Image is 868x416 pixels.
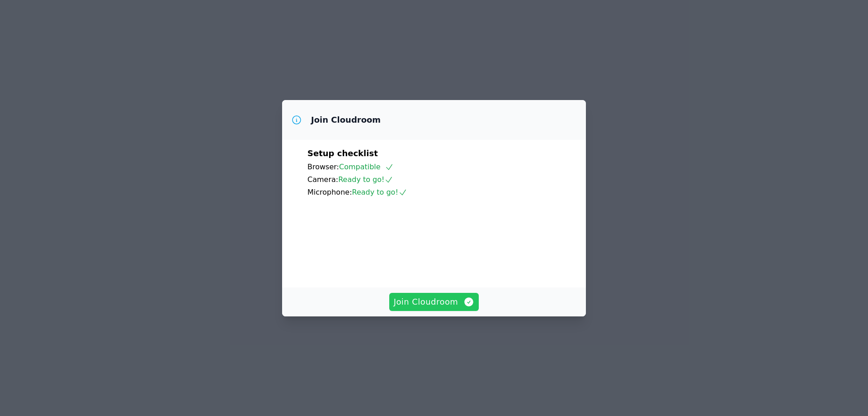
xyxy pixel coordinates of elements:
[311,115,381,125] h3: Join Cloudroom
[307,188,352,196] span: Microphone:
[389,293,479,311] button: Join Cloudroom
[307,148,378,158] span: Setup checklist
[338,175,393,184] span: Ready to go!
[307,175,338,184] span: Camera:
[352,188,407,196] span: Ready to go!
[394,296,475,308] span: Join Cloudroom
[307,163,339,171] span: Browser:
[339,163,394,171] span: Compatible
